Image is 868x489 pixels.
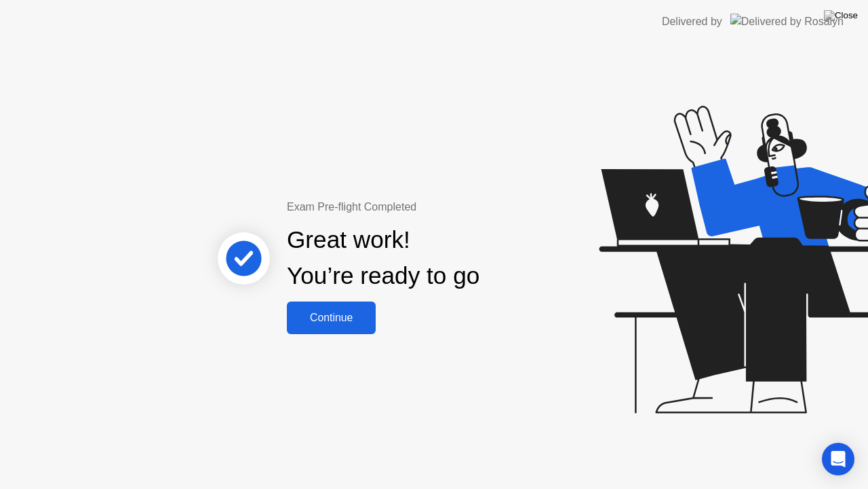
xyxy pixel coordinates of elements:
div: Great work! You’re ready to go [287,222,479,294]
div: Open Intercom Messenger [822,443,854,475]
div: Exam Pre-flight Completed [287,199,567,215]
div: Delivered by [662,14,722,30]
img: Delivered by Rosalyn [730,14,844,29]
button: Continue [287,302,376,334]
div: Continue [291,312,372,324]
img: Close [824,10,858,21]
